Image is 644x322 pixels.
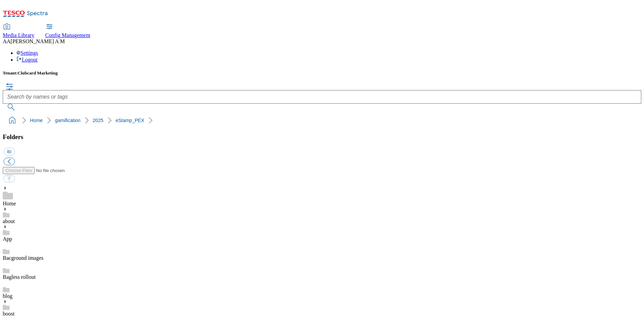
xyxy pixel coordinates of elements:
[116,118,144,123] a: eStamp_PEX
[30,118,43,123] a: Home
[3,218,15,224] a: about
[3,201,16,206] a: Home
[3,133,641,141] h3: Folders
[3,293,12,299] a: blog
[45,32,90,38] span: Config Management
[18,70,58,75] span: Clubcard Marketing
[3,70,641,76] h5: Tenant:
[55,118,80,123] a: gamification
[3,24,34,38] a: Media Library
[16,50,38,56] a: Settings
[3,90,641,104] input: Search by names or tags
[3,236,12,242] a: App
[3,255,44,261] a: Bacground images
[3,311,15,317] a: boost
[16,57,37,63] a: Logout
[45,24,90,38] a: Config Management
[3,114,641,127] nav: breadcrumb
[3,38,11,44] span: AA
[11,38,65,44] span: [PERSON_NAME] A M
[3,274,35,280] a: Bagless rollout
[93,118,103,123] a: 2025
[7,115,18,126] a: home
[3,32,34,38] span: Media Library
